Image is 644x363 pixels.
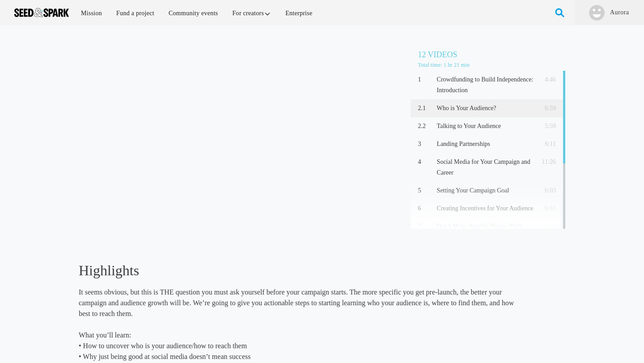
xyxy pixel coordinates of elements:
[418,61,565,69] p: Total time: 1 hr 21 min
[537,139,555,149] p: 6:11
[589,5,605,21] img: user.png
[418,157,433,167] p: 4
[437,121,534,132] p: Talking to Your Audience
[537,203,555,214] p: 6:55
[110,4,161,23] a: Fund a project
[537,185,555,196] p: 6:03
[418,203,433,214] p: 6
[418,48,565,61] h5: 12 Videos
[279,4,318,23] a: Enterprise
[79,261,517,280] h3: Highlights
[437,185,534,196] p: Setting Your Campaign Goal
[537,103,555,114] p: 6:59
[79,331,131,339] span: What you’ll learn:
[418,121,433,132] p: 2.2
[437,103,534,114] p: Who is Your Audience?
[437,203,534,214] p: Creating Incentives for Your Audience
[437,74,534,96] p: Crowdfunding to Build Independence: Introduction
[610,8,630,17] a: Aurora
[79,287,517,319] p: It seems obvious, but this is THE question you must ask yourself before your campaign starts. The...
[418,185,433,196] p: 5
[537,221,555,232] p: 4:44
[537,121,555,132] p: 5:59
[437,157,534,178] p: Social Media for Your Campaign and Career
[418,139,433,149] p: 3
[437,139,534,149] p: Landing Partnerships
[418,103,433,114] p: 2.1
[75,4,108,23] a: Mission
[14,8,69,17] img: Seed amp; Spark
[226,4,278,23] a: For creators
[437,221,534,243] p: Don’t Make Another Boring Pitch Video.
[418,74,433,85] p: 1
[537,157,555,167] p: 11:26
[162,4,225,23] a: Community events
[537,74,555,85] p: 4:46
[418,221,433,232] p: 7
